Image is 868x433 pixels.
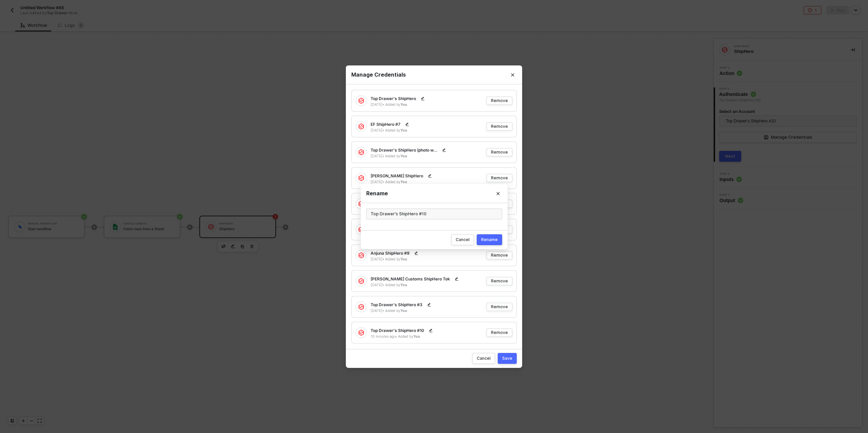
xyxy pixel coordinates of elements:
[366,190,502,197] div: Rename
[456,237,470,242] div: Cancel
[366,209,502,219] input: Credentials Name
[481,237,498,242] div: Rename
[451,234,474,245] button: Cancel
[489,184,508,203] button: Close
[477,234,502,245] button: Rename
